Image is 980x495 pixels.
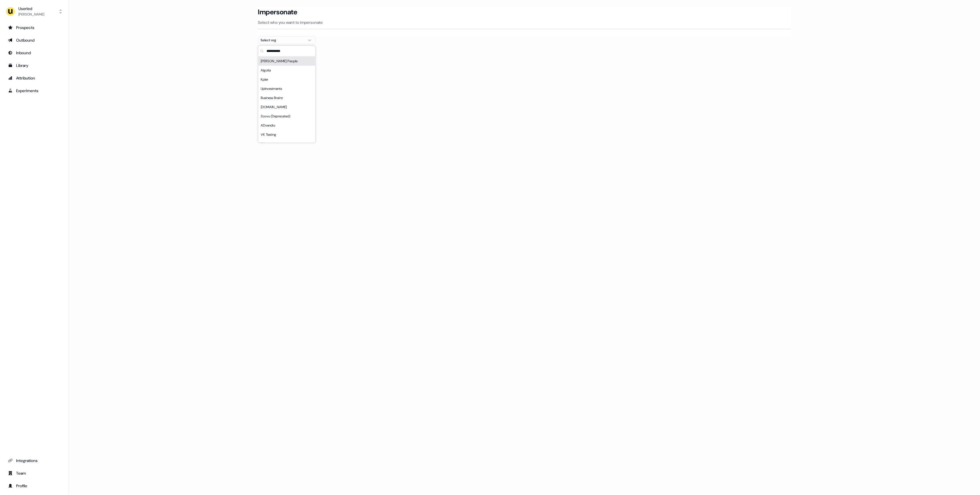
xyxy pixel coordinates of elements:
[258,93,315,102] div: Business Brainz
[8,470,61,476] div: Team
[5,481,64,490] a: Go to profile
[18,11,44,17] div: [PERSON_NAME]
[18,6,44,11] div: Userled
[258,57,315,143] div: Suggestions
[5,48,64,57] a: Go to Inbound
[258,57,315,66] div: [PERSON_NAME] People
[5,36,64,45] a: Go to outbound experience
[8,483,61,489] div: Profile
[258,36,316,44] button: Select org
[258,20,791,25] p: Select who you want to impersonate
[5,456,64,465] a: Go to integrations
[258,130,315,139] div: VK Testing
[8,50,61,56] div: Inbound
[5,73,64,83] a: Go to attribution
[8,25,61,30] div: Prospects
[258,112,315,121] div: Zoovu (Deprecated)
[258,121,315,130] div: ADvendio
[258,75,315,84] div: Kpler
[5,86,64,95] a: Go to experiments
[5,23,64,32] a: Go to prospects
[258,139,315,148] div: Talkpad Ltd
[8,75,61,81] div: Attribution
[8,37,61,43] div: Outbound
[8,63,61,68] div: Library
[258,8,297,16] h3: Impersonate
[5,61,64,70] a: Go to templates
[261,37,304,43] div: Select org
[8,458,61,463] div: Integrations
[5,469,64,478] a: Go to team
[5,5,64,18] button: Userled[PERSON_NAME]
[258,102,315,112] div: [DOMAIN_NAME]
[8,88,61,94] div: Experiments
[258,84,315,93] div: UpInvestments
[258,66,315,75] div: Algolia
